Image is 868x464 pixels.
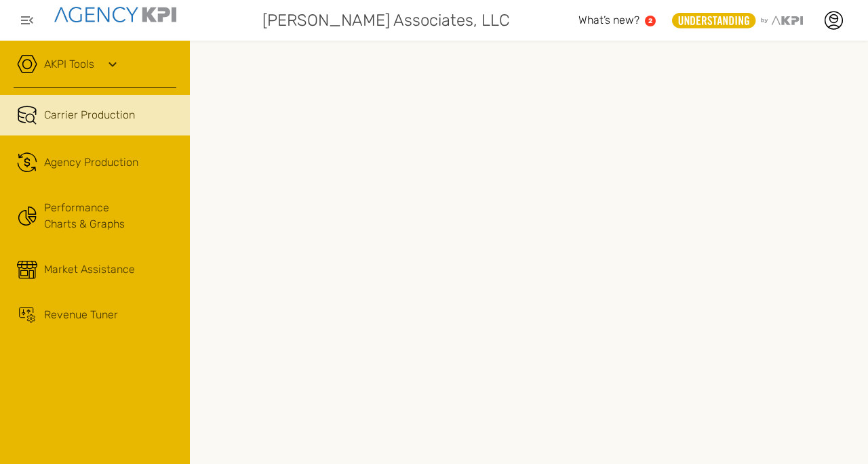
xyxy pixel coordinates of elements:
[44,107,135,123] span: Carrier Production
[44,261,135,278] div: Market Assistance
[578,14,639,26] span: What’s new?
[262,8,510,33] span: [PERSON_NAME] Associates, LLC
[648,17,652,24] text: 2
[44,154,138,171] span: Agency Production
[44,56,94,72] a: AKPI Tools
[54,7,176,22] img: agencykpi-logo-550x69-2d9e3fa8.png
[44,307,118,323] div: Revenue Tuner
[645,16,656,26] a: 2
